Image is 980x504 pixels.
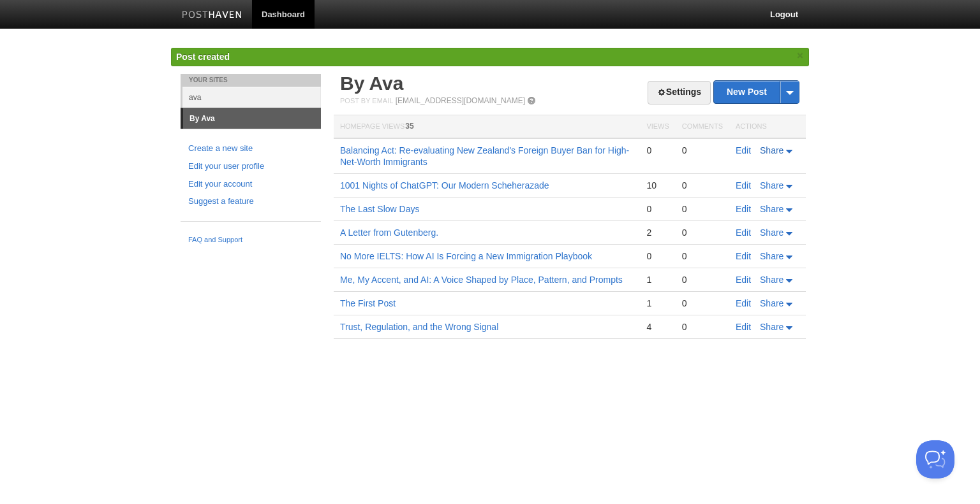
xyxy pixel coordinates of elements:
[760,204,783,214] span: Share
[182,87,321,108] a: ava
[340,275,623,285] a: Me, My Accent, and AI: A Voice Shaped by Place, Pattern, and Prompts
[736,322,751,332] a: Edit
[646,227,669,238] div: 2
[182,11,242,20] img: Posthaven-bar
[760,180,783,191] span: Share
[646,203,669,215] div: 0
[188,195,313,208] a: Suggest a feature
[648,81,711,104] a: Settings
[340,322,498,332] a: Trust, Regulation, and the Wrong Signal
[646,321,669,333] div: 4
[736,227,751,238] a: Edit
[188,142,313,155] a: Create a new site
[340,180,549,191] a: 1001 Nights of ChatGPT: Our Modern Scheherazade
[640,115,675,139] th: Views
[646,180,669,191] div: 10
[183,108,321,129] a: By Ava
[760,145,783,155] span: Share
[736,251,751,261] a: Edit
[646,250,669,262] div: 0
[736,275,751,285] a: Edit
[682,321,723,333] div: 0
[736,180,751,191] a: Edit
[340,73,404,94] a: By Ava
[188,178,313,191] a: Edit your account
[340,227,438,238] a: A Letter from Gutenberg.
[188,234,313,246] a: FAQ and Support
[760,275,783,285] span: Share
[334,115,640,139] th: Homepage Views
[646,298,669,309] div: 1
[646,274,669,285] div: 1
[736,298,751,308] a: Edit
[676,115,729,139] th: Comments
[646,145,669,156] div: 0
[340,204,420,214] a: The Last Slow Days
[682,298,723,309] div: 0
[340,145,629,167] a: Balancing Act: Re-evaluating New Zealand's Foreign Buyer Ban for High-Net-Worth Immigrants
[682,227,723,238] div: 0
[736,145,751,155] a: Edit
[682,274,723,285] div: 0
[794,48,806,64] a: ×
[396,96,525,105] a: [EMAIL_ADDRESS][DOMAIN_NAME]
[736,204,751,214] a: Edit
[188,160,313,173] a: Edit your user profile
[340,251,592,261] a: No More IELTS: How AI Is Forcing a New Immigration Playbook
[340,97,393,104] span: Post by Email
[714,81,799,103] a: New Post
[340,298,396,308] a: The First Post
[916,440,954,479] iframe: Help Scout Beacon - Open
[729,115,806,139] th: Actions
[682,145,723,156] div: 0
[682,203,723,215] div: 0
[760,227,783,238] span: Share
[682,250,723,262] div: 0
[760,251,783,261] span: Share
[760,322,783,332] span: Share
[760,298,783,308] span: Share
[682,180,723,191] div: 0
[405,122,413,131] span: 35
[176,52,230,62] span: Post created
[181,74,321,87] li: Your Sites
